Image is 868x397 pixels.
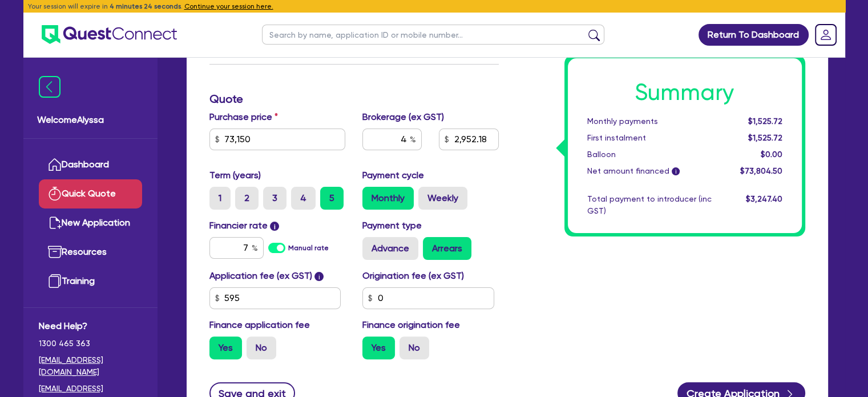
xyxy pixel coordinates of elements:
[39,354,142,378] a: [EMAIL_ADDRESS][DOMAIN_NAME]
[579,149,720,161] div: Balloon
[423,237,471,260] label: Arrears
[209,318,310,332] label: Finance application fee
[209,169,261,182] label: Term (years)
[362,169,424,182] label: Payment cycle
[362,269,464,283] label: Origination fee (ex GST)
[110,2,181,10] span: 4 minutes 24 seconds
[39,208,142,238] a: New Application
[399,336,429,359] label: No
[39,338,142,350] span: 1300 465 363
[209,187,231,210] label: 1
[362,237,418,260] label: Advance
[184,1,273,11] button: Continue your session here.
[48,274,62,288] img: training
[39,267,142,296] a: Training
[418,187,467,210] label: Weekly
[263,187,286,210] label: 3
[740,166,782,175] span: $73,804.50
[579,193,720,217] div: Total payment to introducer (inc GST)
[579,165,720,177] div: Net amount financed
[48,187,62,200] img: quick-quote
[39,150,142,179] a: Dashboard
[39,76,60,98] img: icon-menu-close
[699,24,809,46] a: Return To Dashboard
[270,222,279,231] span: i
[811,20,841,50] a: Dropdown toggle
[314,272,324,281] span: i
[288,243,329,253] label: Manual rate
[209,92,499,106] h3: Quote
[209,269,312,283] label: Application fee (ex GST)
[579,132,720,144] div: First instalment
[362,219,422,232] label: Payment type
[209,219,280,232] label: Financier rate
[291,187,316,210] label: 4
[362,318,460,332] label: Finance origination fee
[39,319,142,333] span: Need Help?
[48,245,62,259] img: resources
[39,238,142,267] a: Resources
[760,150,782,159] span: $0.00
[587,79,782,106] h1: Summary
[37,113,144,127] span: Welcome Alyssa
[42,25,177,44] img: quest-connect-logo-blue
[579,115,720,127] div: Monthly payments
[748,133,782,142] span: $1,525.72
[209,110,278,124] label: Purchase price
[247,336,276,359] label: No
[262,25,604,45] input: Search by name, application ID or mobile number...
[748,117,782,126] span: $1,525.72
[362,110,444,124] label: Brokerage (ex GST)
[39,179,142,208] a: Quick Quote
[235,187,259,210] label: 2
[745,194,782,203] span: $3,247.40
[362,187,414,210] label: Monthly
[672,168,680,176] span: i
[362,336,395,359] label: Yes
[320,187,344,210] label: 5
[209,336,242,359] label: Yes
[48,216,62,230] img: new-application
